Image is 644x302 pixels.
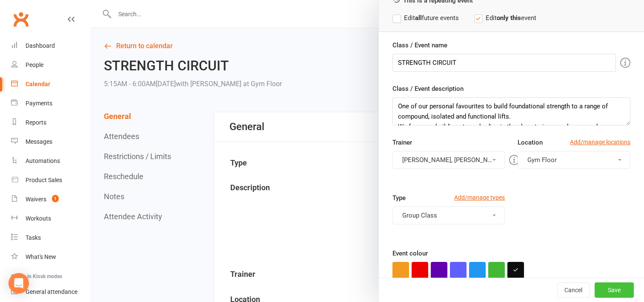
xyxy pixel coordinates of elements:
[392,40,447,50] label: Class / Event name
[26,288,77,295] div: General attendance
[11,209,90,228] a: Workouts
[392,137,412,148] label: Trainer
[26,177,62,183] div: Product Sales
[11,190,90,209] a: Waivers 1
[518,137,543,148] label: Location
[392,206,505,224] button: Group Class
[26,138,52,145] div: Messages
[11,113,90,132] a: Reports
[52,195,59,202] span: 1
[392,151,505,169] button: [PERSON_NAME], [PERSON_NAME]
[26,42,55,49] div: Dashboard
[9,273,29,293] div: Open Intercom Messenger
[11,132,90,151] a: Messages
[595,282,634,298] button: Save
[518,151,630,169] button: Gym Floor
[26,157,60,164] div: Automations
[454,193,505,202] a: Add/manage types
[392,193,406,203] label: Type
[11,36,90,55] a: Dashboard
[11,247,90,267] a: What's New
[26,234,41,241] div: Tasks
[11,228,90,247] a: Tasks
[11,75,90,94] a: Calendar
[26,61,43,68] div: People
[26,119,46,126] div: Reports
[392,84,464,94] label: Class / Event description
[26,196,46,203] div: Waivers
[26,100,52,107] div: Payments
[26,81,50,87] div: Calendar
[474,13,536,23] label: Edit event
[392,54,616,72] input: Enter event name
[557,282,590,298] button: Cancel
[11,94,90,113] a: Payments
[527,156,557,164] span: Gym Floor
[497,14,521,22] strong: only this
[26,215,51,222] div: Workouts
[415,14,422,22] strong: all
[392,13,459,23] label: Edit future events
[11,282,90,302] a: General attendance kiosk mode
[11,151,90,171] a: Automations
[570,137,630,147] a: Add/manage locations
[26,253,56,260] div: What's New
[11,171,90,190] a: Product Sales
[10,9,31,30] a: Clubworx
[392,248,428,258] label: Event colour
[11,55,90,75] a: People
